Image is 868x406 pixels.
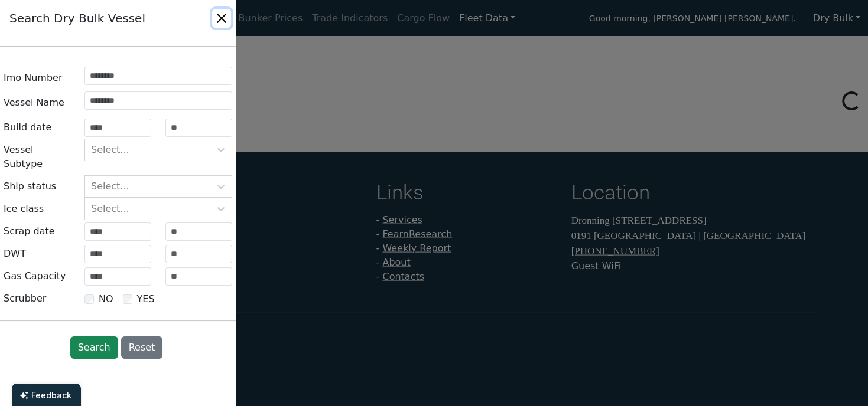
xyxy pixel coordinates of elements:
[4,243,26,265] label: DWT
[121,336,163,359] button: Reset
[212,9,231,28] button: Close
[99,292,113,306] label: NO
[4,265,66,287] label: Gas Capacity
[70,336,118,359] button: Search
[4,220,55,243] label: Scrap date
[4,116,51,139] label: Build date
[9,9,145,27] div: Search Dry Bulk Vessel
[137,292,155,306] label: YES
